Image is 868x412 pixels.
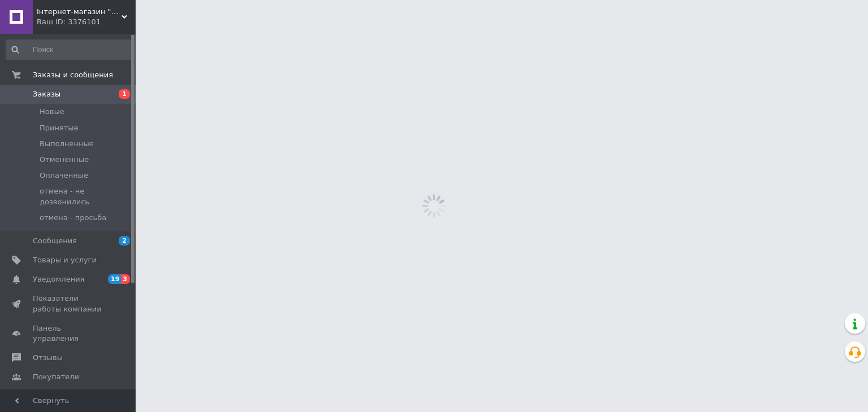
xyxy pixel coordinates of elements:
span: Новые [40,107,64,117]
span: Показатели работы компании [33,293,105,314]
span: отмена - просьба [40,213,106,223]
span: Покупатели [33,372,79,382]
span: 1 [119,89,130,99]
input: Поиск [6,40,133,60]
span: Отзывы [33,353,63,363]
span: 19 [108,274,121,284]
span: Оплаченные [40,170,88,181]
span: Заказы и сообщения [33,70,113,80]
span: Уведомления [33,274,84,284]
div: Ваш ID: 3376101 [37,17,136,27]
span: Інтернет-магазин "Закупка онлайн" [37,7,121,17]
span: Заказы [33,89,60,99]
span: Выполненные [40,139,94,149]
span: Отмененные [40,155,89,165]
span: Сообщения [33,236,77,246]
span: Товары и услуги [33,255,97,265]
span: 2 [119,236,130,246]
span: Панель управления [33,323,105,344]
span: Принятые [40,123,79,133]
span: 3 [121,274,130,284]
span: отмена - не дозвонились [40,186,132,207]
